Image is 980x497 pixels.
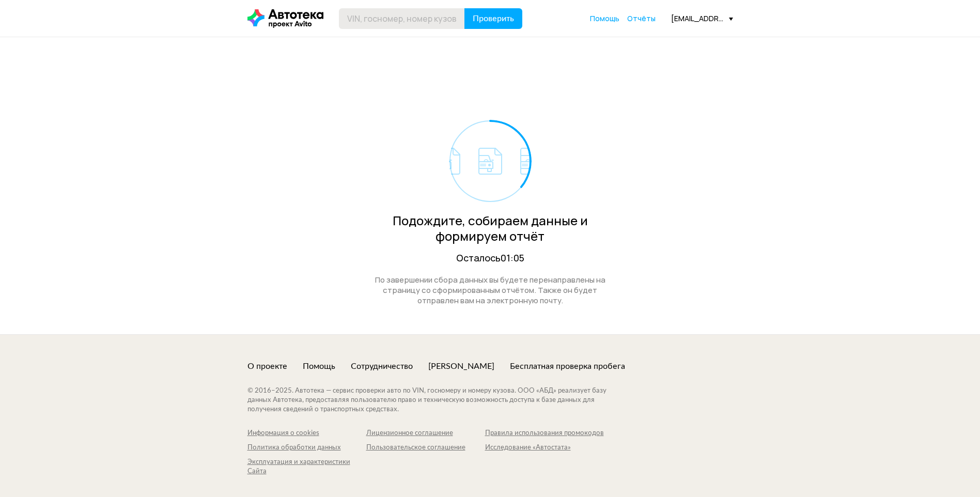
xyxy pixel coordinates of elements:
[351,361,413,372] a: Сотрудничество
[627,13,656,23] span: Отчёты
[428,361,494,372] a: [PERSON_NAME]
[303,361,335,372] a: Помощь
[473,14,514,23] span: Проверить
[247,361,287,372] a: О проекте
[510,361,625,372] a: Бесплатная проверка пробега
[247,386,627,414] div: © 2016– 2025 . Автотека — сервис проверки авто по VIN, госномеру и номеру кузова. ООО «АБД» реали...
[671,13,733,23] div: [EMAIL_ADDRESS][DOMAIN_NAME]
[364,252,617,265] div: Осталось 01:05
[364,213,617,244] div: Подождите, собираем данные и формируем отчёт
[364,275,617,306] div: По завершении сбора данных вы будете перенаправлены на страницу со сформированным отчётом. Также ...
[247,458,366,476] a: Эксплуатация и характеристики Сайта
[247,443,366,453] a: Политика обработки данных
[590,13,619,23] span: Помощь
[366,443,485,453] a: Пользовательское соглашение
[485,443,604,453] a: Исследование «Автостата»
[590,13,619,24] a: Помощь
[247,429,366,438] a: Информация о cookies
[627,13,656,24] a: Отчёты
[464,8,522,29] button: Проверить
[339,8,465,29] input: VIN, госномер, номер кузова
[485,429,604,438] a: Правила использования промокодов
[366,429,485,438] a: Лицензионное соглашение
